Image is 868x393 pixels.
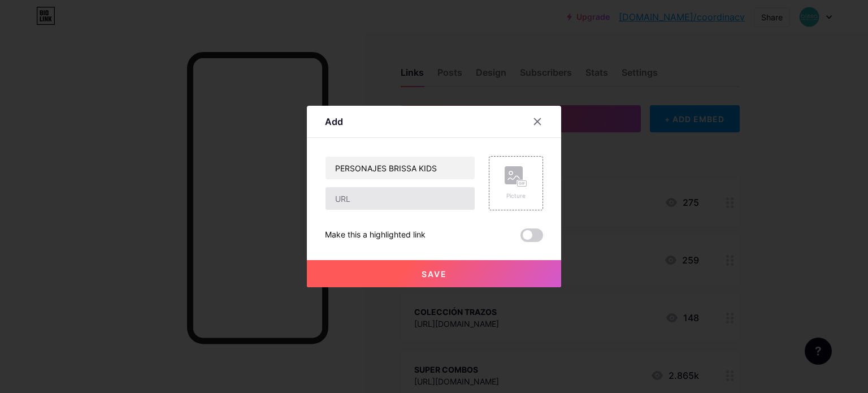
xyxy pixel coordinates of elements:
button: Save [307,260,561,287]
span: Save [422,269,447,279]
input: Title [325,157,475,179]
div: Add [325,115,343,128]
div: Make this a highlighted link [325,228,426,242]
div: Picture [505,192,527,200]
input: URL [325,187,475,210]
